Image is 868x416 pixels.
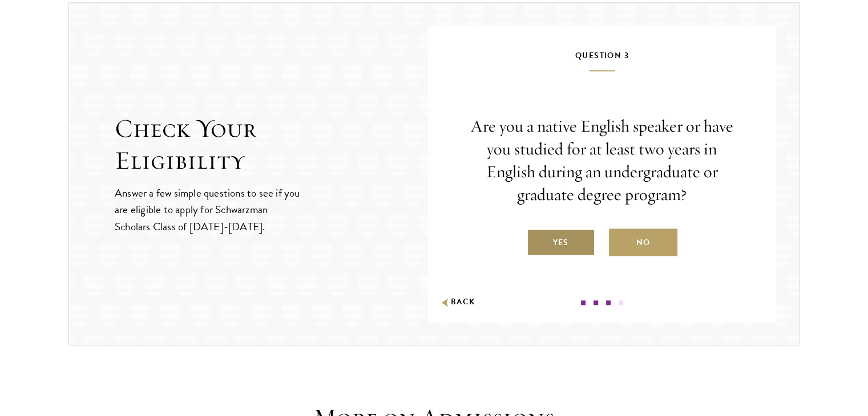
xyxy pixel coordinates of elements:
h5: Question 3 [462,48,742,71]
p: Answer a few simple questions to see if you are eligible to apply for Schwarzman Scholars Class o... [115,185,301,234]
p: Are you a native English speaker or have you studied for at least two years in English during an ... [462,115,742,206]
label: Yes [527,229,595,256]
label: No [609,229,677,256]
button: Back [439,296,475,308]
h2: Check Your Eligibility [115,113,428,177]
